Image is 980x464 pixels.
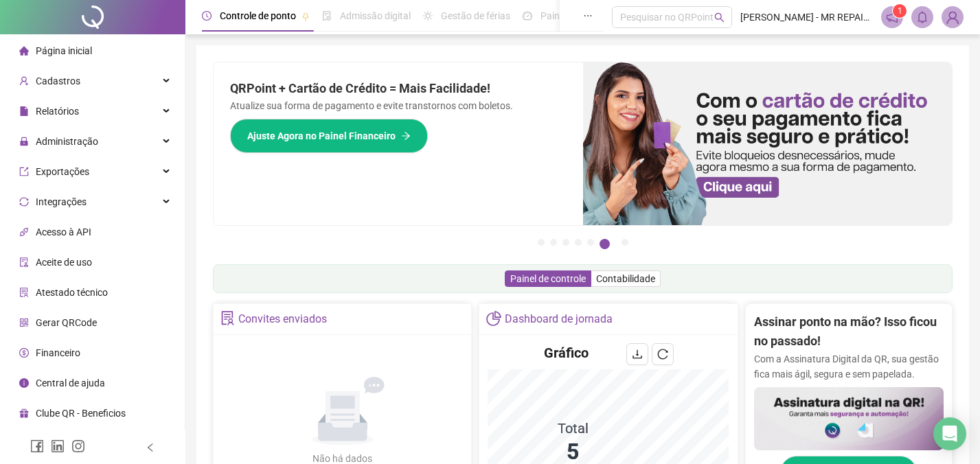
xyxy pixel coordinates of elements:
span: Central de ajuda [36,378,105,388]
span: clock-circle [202,11,212,21]
span: Clube QR - Beneficios [36,408,126,419]
span: dollar [19,348,29,358]
button: 4 [575,239,582,246]
span: gift [19,408,29,418]
span: download [632,349,643,360]
span: facebook [30,439,44,453]
span: left [146,443,155,452]
span: Aceite de uso [36,257,92,268]
button: 6 [600,239,610,249]
img: banner%2F02c71560-61a6-44d4-94b9-c8ab97240462.png [754,387,944,450]
span: instagram [71,439,85,453]
button: Ajuste Agora no Painel Financeiro [230,119,428,153]
span: [PERSON_NAME] - MR REPAIR SAY HELLO TO THE FUTURE [740,10,873,25]
img: banner%2F75947b42-3b94-469c-a360-407c2d3115d7.png [583,62,953,225]
span: file-done [322,11,332,21]
span: dashboard [523,11,532,21]
span: info-circle [19,378,29,388]
span: Admissão digital [340,10,411,21]
h2: QRPoint + Cartão de Crédito = Mais Facilidade! [230,79,567,98]
span: sync [19,197,29,207]
span: user-add [19,76,29,86]
span: Financeiro [36,347,80,358]
span: sun [423,11,433,21]
span: Cadastros [36,76,80,86]
span: solution [220,311,235,325]
button: 3 [562,239,569,246]
span: notification [886,11,898,23]
button: 5 [587,239,594,246]
div: Convites enviados [238,308,327,331]
h4: Gráfico [544,343,589,362]
span: Atestado técnico [36,287,108,298]
span: file [19,106,29,116]
img: 89840 [942,7,963,27]
span: Exportações [36,166,89,177]
span: search [714,12,725,23]
p: Atualize sua forma de pagamento e evite transtornos com boletos. [230,98,567,113]
span: Painel de controle [510,273,586,284]
span: Acesso à API [36,227,91,237]
span: home [19,46,29,56]
span: Gestão de férias [441,10,510,21]
span: Ajuste Agora no Painel Financeiro [247,128,396,143]
span: solution [19,288,29,297]
span: Integrações [36,196,87,207]
p: Com a Assinatura Digital da QR, sua gestão fica mais ágil, segura e sem papelada. [754,351,944,382]
span: reload [657,349,668,360]
span: pie-chart [486,311,501,325]
span: 1 [898,6,902,16]
span: arrow-right [401,131,411,141]
sup: 1 [893,4,907,18]
span: Administração [36,136,98,147]
span: Relatórios [36,106,79,117]
span: api [19,227,29,237]
span: Controle de ponto [220,10,296,21]
span: Página inicial [36,45,92,56]
div: Dashboard de jornada [505,308,613,331]
button: 1 [538,239,545,246]
span: bell [916,11,928,23]
span: audit [19,257,29,267]
span: qrcode [19,318,29,327]
button: 7 [622,239,628,246]
button: 2 [550,239,557,246]
span: ellipsis [583,11,593,21]
div: Open Intercom Messenger [933,417,966,450]
h2: Assinar ponto na mão? Isso ficou no passado! [754,312,944,351]
span: export [19,167,29,176]
span: pushpin [301,12,310,21]
span: Painel do DP [540,10,594,21]
span: Gerar QRCode [36,317,97,328]
span: lock [19,137,29,146]
span: Contabilidade [596,273,655,284]
span: linkedin [51,439,65,453]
